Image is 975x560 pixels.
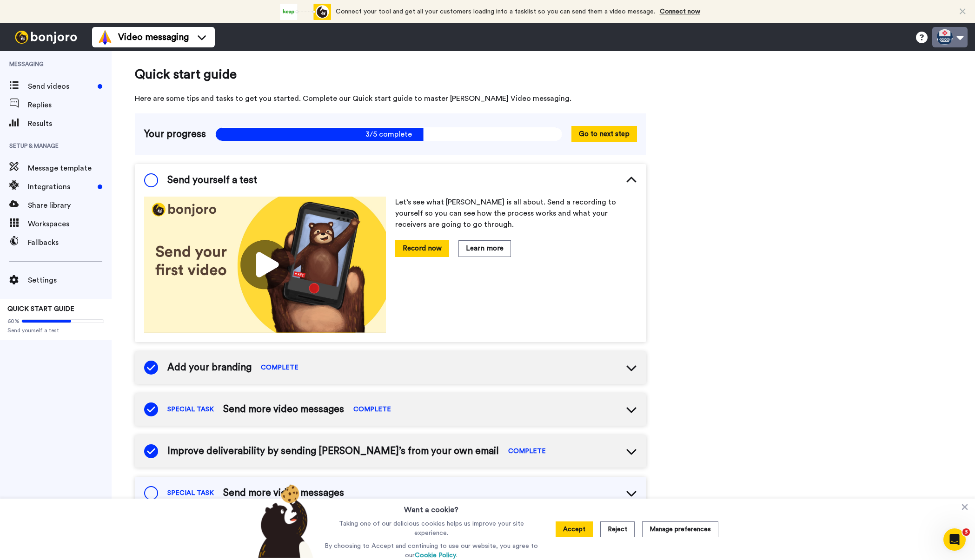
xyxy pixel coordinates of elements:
[28,163,112,174] span: Message template
[600,521,635,537] button: Reject
[280,4,331,20] div: animation
[28,118,112,129] span: Results
[642,521,718,537] button: Manage preferences
[28,81,94,92] span: Send videos
[98,30,113,45] img: vm-color.svg
[167,173,257,187] span: Send yourself a test
[660,8,700,15] a: Connect now
[223,402,344,416] span: Send more video messages
[167,444,499,458] span: Improve deliverability by sending [PERSON_NAME]’s from your own email
[167,488,214,498] span: SPECIAL TASK
[167,361,252,375] span: Add your branding
[7,306,74,312] span: QUICK START GUIDE
[395,197,637,230] p: Let’s see what [PERSON_NAME] is all about. Send a recording to yourself so you can see how the pr...
[322,519,540,538] p: Taking one of our delicious cookies helps us improve your site experience.
[943,528,966,551] iframe: Intercom live chat
[336,8,655,15] span: Connect your tool and get all your customers loading into a tasklist so you can send them a video...
[28,275,112,286] span: Settings
[508,447,546,456] span: COMPLETE
[135,65,646,84] span: Quick start guide
[415,552,456,559] a: Cookie Policy
[261,363,298,372] span: COMPLETE
[118,31,189,44] span: Video messaging
[135,93,646,104] span: Here are some tips and tasks to get you started. Complete our Quick start guide to master [PERSON...
[28,99,112,111] span: Replies
[353,405,391,414] span: COMPLETE
[250,484,318,558] img: bear-with-cookie.png
[223,486,344,500] span: Send more video messages
[458,240,511,257] button: Learn more
[322,541,540,560] p: By choosing to Accept and continuing to use our website, you agree to our .
[395,240,449,257] button: Record now
[167,405,214,414] span: SPECIAL TASK
[28,181,94,192] span: Integrations
[7,317,20,325] span: 60%
[215,127,562,141] span: 3/5 complete
[571,126,637,142] button: Go to next step
[556,521,593,537] button: Accept
[7,327,104,334] span: Send yourself a test
[144,197,386,333] img: 178eb3909c0dc23ce44563bdb6dc2c11.jpg
[962,528,970,536] span: 3
[28,218,112,230] span: Workspaces
[404,499,458,515] h3: Want a cookie?
[144,127,206,141] span: Your progress
[28,237,112,248] span: Fallbacks
[28,200,112,211] span: Share library
[11,31,81,44] img: bj-logo-header-white.svg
